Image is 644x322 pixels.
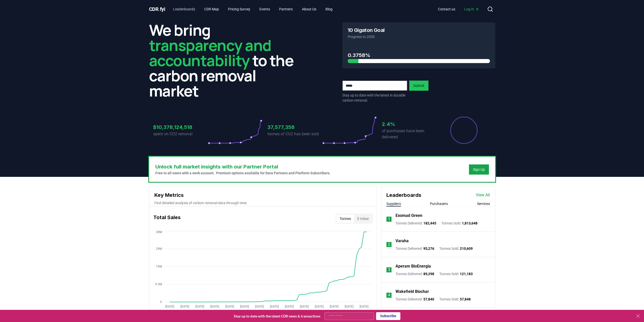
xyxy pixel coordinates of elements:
p: tonnes of CO2 has been sold [267,131,322,137]
a: Exomad Green [396,213,422,219]
h3: Unlock full market insights with our Partner Portal [155,163,330,171]
p: Tonnes Delivered : [396,246,434,251]
tspan: [DATE] [360,305,368,308]
p: Tonnes Delivered : [396,297,434,302]
span: 210,609 [460,247,473,251]
tspan: [DATE] [165,305,174,308]
tspan: [DATE] [344,305,353,308]
p: Find detailed analysis of carbon removal data through time. [154,200,372,205]
p: 2 [388,241,390,248]
p: Progress to 2050 [348,34,490,39]
span: 57,840 [423,297,434,301]
h3: Leaderboards [386,191,421,199]
a: Wakefield Biochar [396,289,429,295]
tspan: [DATE] [270,305,279,308]
p: 1 [388,216,390,222]
a: Events [255,5,274,14]
tspan: 38M [156,230,162,234]
h2: We bring to the carbon removal market [149,22,302,98]
a: Sign Up [473,167,485,172]
h3: 37,577,358 [267,123,322,131]
span: . [158,6,160,12]
span: 182,445 [423,221,436,225]
tspan: [DATE] [225,305,234,308]
p: Tonnes Sold : [439,271,473,276]
tspan: 0 [160,300,162,304]
div: Percentage of sales delivered [450,116,478,144]
tspan: [DATE] [315,305,323,308]
span: 57,848 [460,297,471,301]
tspan: [DATE] [210,305,219,308]
tspan: [DATE] [300,305,308,308]
a: About Us [298,5,320,14]
button: Sign Up [469,164,489,175]
tspan: [DATE] [180,305,189,308]
button: Purchasers [430,201,448,206]
a: CDR Map [200,5,223,14]
p: Tonnes Sold : [439,246,473,251]
nav: Main [434,5,483,14]
button: Tonnes [337,215,354,223]
nav: Main [169,5,337,14]
p: 4 [388,292,390,298]
button: Services [477,201,490,206]
tspan: [DATE] [240,305,249,308]
a: Pricing Survey [224,5,254,14]
a: Blog [321,5,337,14]
tspan: 29M [156,247,162,251]
span: CDR fyi [149,6,165,12]
a: Aperam BioEnergia [396,263,431,269]
button: Suppliers [386,201,401,206]
h3: Total Sales [153,214,181,224]
a: Leaderboards [169,5,199,14]
span: 1,813,648 [462,221,477,225]
h3: $10,378,124,518 [153,123,208,131]
h3: 0.3758% [348,51,490,59]
span: 121,183 [460,272,473,276]
button: $ Value [354,215,372,223]
p: Tonnes Delivered : [396,271,434,276]
span: transparency and accountability [149,35,271,71]
tspan: [DATE] [195,305,204,308]
a: CDR.fyi [149,6,165,13]
tspan: [DATE] [255,305,264,308]
a: Log in [460,5,483,14]
a: Varaha [396,238,409,244]
span: Log in [464,7,479,12]
p: Tonnes Sold : [439,297,471,302]
tspan: 9.5M [155,282,162,286]
p: of purchases have been delivered [382,128,437,140]
p: Stay up to date with the latest in durable carbon removal. [342,93,407,103]
h3: Key Metrics [154,191,372,199]
a: Partners [275,5,297,14]
button: Submit [409,81,428,91]
h3: 2.4% [382,120,437,128]
a: View All [476,192,490,198]
p: Free to all users with a work account. Premium options available for Data Partners and Platform S... [155,171,330,176]
p: Tonnes Delivered : [396,221,436,226]
h3: 10 Gigaton Goal [348,28,385,33]
p: Tonnes Sold : [441,221,477,226]
a: Contact us [434,5,459,14]
tspan: 19M [156,265,162,268]
p: spent on CO2 removal [153,131,208,137]
p: 3 [388,267,390,273]
span: 89,298 [423,272,434,276]
span: 95,276 [423,247,434,251]
tspan: [DATE] [329,305,338,308]
tspan: [DATE] [285,305,294,308]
